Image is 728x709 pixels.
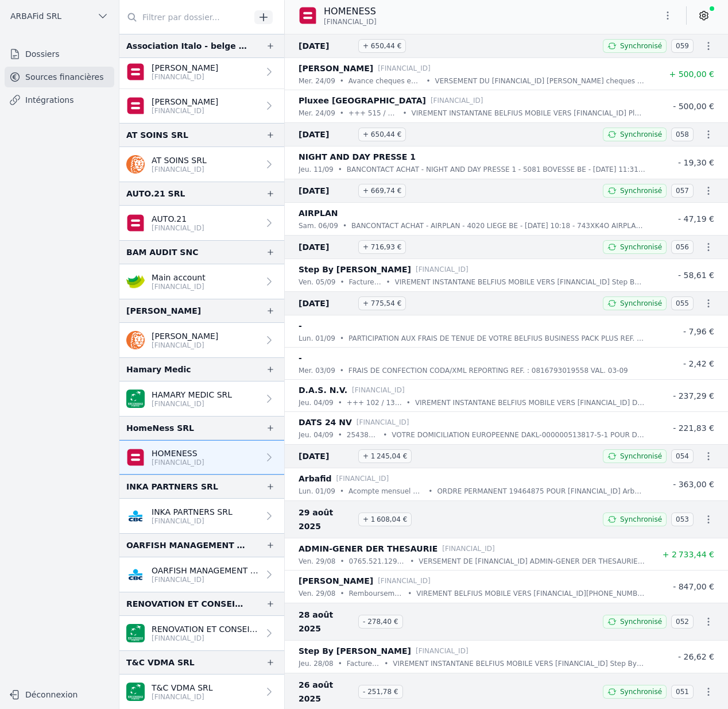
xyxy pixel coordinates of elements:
p: [FINANCIAL_ID] [431,95,483,106]
p: Remboursement avance Bel Habitat [349,588,404,599]
div: INKA PARTNERS SRL [126,480,218,494]
span: - 26,62 € [678,652,714,661]
p: PARTICIPATION AUX FRAIS DE TENUE DE VOTRE BELFIUS BUSINESS PACK PLUS REF. : 0816793055641 [PERSON... [348,333,645,344]
img: CBC_CREGBEBB.png [126,565,145,584]
span: Synchronisé [620,41,662,51]
p: VIREMENT INSTANTANE BELFIUS MOBILE VERS [FINANCIAL_ID] Pluxee [GEOGRAPHIC_DATA] 515/1700/39938 RE... [411,107,645,119]
p: +++ 102 / 1335 / 40090 +++ [347,397,402,409]
div: • [402,107,406,119]
div: • [340,365,344,376]
span: + 669,74 € [358,184,406,198]
p: T&C VDMA SRL [152,682,213,693]
p: Step By [PERSON_NAME] [299,644,411,658]
div: AT SOINS SRL [126,128,188,142]
p: [FINANCIAL_ID] [416,264,468,275]
p: [PERSON_NAME] [152,96,218,107]
div: • [340,107,344,119]
div: AUTO.21 SRL [126,187,185,201]
p: jeu. 28/08 [299,658,334,669]
a: HAMARY MEDIC SRL [FINANCIAL_ID] [119,382,284,416]
p: DATS 24 NV [299,415,352,429]
span: Synchronisé [620,299,662,308]
p: lun. 01/09 [299,485,335,497]
p: HOMENESS [152,448,204,459]
span: - 2,42 € [683,359,714,368]
p: VIREMENT INSTANTANE BELFIUS MOBILE VERS [FINANCIAL_ID] Step By Steph Facture 0000534 REF. : 09054... [395,276,645,288]
p: Avance cheques entreprises site internet [348,75,422,87]
span: Synchronisé [620,186,662,195]
span: - 221,83 € [673,423,714,433]
p: OARFISH MANAGEMENT SRL [152,565,259,576]
p: [FINANCIAL_ID] [378,63,431,74]
img: BNP_BE_BUSINESS_GEBABEBB.png [126,390,145,408]
div: • [340,588,344,599]
span: Synchronisé [620,617,662,626]
img: belfius.png [299,6,317,25]
span: 058 [671,128,694,141]
div: [PERSON_NAME] [126,304,201,318]
img: ing.png [126,331,145,349]
span: - 237,29 € [673,391,714,400]
div: • [338,429,342,441]
img: CBC_CREGBEBB.png [126,507,145,525]
p: Arbafid [299,472,332,485]
span: 052 [671,615,694,629]
p: [FINANCIAL_ID] [152,517,233,526]
span: + 650,44 € [358,128,406,141]
p: NIGHT AND DAY PRESSE 1 [299,150,416,164]
p: [FINANCIAL_ID] [152,575,259,584]
p: - [299,351,302,365]
p: [FINANCIAL_ID] [152,106,218,115]
p: [PERSON_NAME] [152,330,218,342]
p: lun. 01/09 [299,333,335,344]
a: RENOVATION ET CONSEILS IMM [FINANCIAL_ID] [119,616,284,650]
p: mer. 24/09 [299,75,335,87]
p: VERSEMENT DU [FINANCIAL_ID] [PERSON_NAME] cheques entreprises site internet REF. : 090544369O496 ... [435,75,645,87]
span: + 500,00 € [669,70,714,79]
div: • [338,397,342,409]
p: [FINANCIAL_ID] [416,645,468,657]
span: Synchronisé [620,687,662,696]
span: Synchronisé [620,452,662,461]
p: [PERSON_NAME] [299,574,373,588]
span: ARBAFid SRL [10,10,61,22]
a: OARFISH MANAGEMENT SRL [FINANCIAL_ID] [119,557,284,592]
div: Hamary Medic [126,363,191,376]
img: belfius.png [126,448,145,467]
p: AIRPLAN [299,206,338,220]
p: [FINANCIAL_ID] [152,458,204,467]
span: [DATE] [299,39,354,53]
span: 053 [671,513,694,526]
p: [FINANCIAL_ID] [152,634,259,643]
div: • [384,658,388,669]
p: D.A.S. N.V. [299,383,347,397]
p: [FINANCIAL_ID] [152,165,207,174]
p: ven. 29/08 [299,588,335,599]
p: Main account [152,272,206,283]
p: jeu. 11/09 [299,164,334,175]
p: mer. 24/09 [299,107,335,119]
div: • [428,485,432,497]
span: Synchronisé [620,242,662,252]
span: - 847,00 € [673,582,714,591]
span: 059 [671,39,694,53]
div: • [340,556,344,567]
span: - 363,00 € [673,480,714,489]
p: [PERSON_NAME] [152,62,218,74]
p: - [299,319,302,333]
a: AUTO.21 [FINANCIAL_ID] [119,206,284,240]
p: sam. 06/09 [299,220,338,232]
p: [FINANCIAL_ID] [352,384,405,396]
p: [FINANCIAL_ID] [442,543,495,554]
div: • [338,658,342,669]
span: 057 [671,184,694,198]
p: [FINANCIAL_ID] [336,473,389,484]
p: VIREMENT INSTANTANE BELFIUS MOBILE VERS [FINANCIAL_ID] Step By Steph Facture 0000528 REF. : 09054... [393,658,645,669]
p: [FINANCIAL_ID] [152,341,218,350]
div: OARFISH MANAGEMENT SRL [126,538,247,552]
div: • [406,397,411,409]
div: BAM AUDIT SNC [126,245,198,259]
p: VERSEMENT DE [FINANCIAL_ID] ADMIN-GENER DER THESAURIE 0765.521.129 Remboursement TVA 2e TRIM 2025... [419,556,645,567]
img: belfius.png [126,214,145,232]
input: Filtrer par dossier... [119,7,250,28]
